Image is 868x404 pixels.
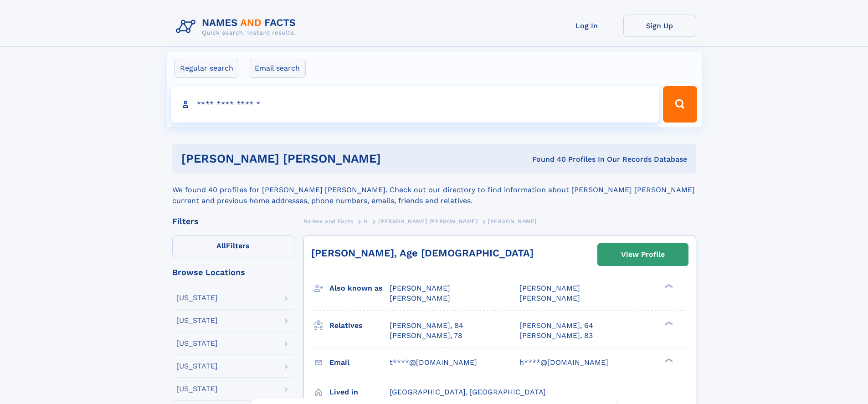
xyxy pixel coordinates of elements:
[378,218,478,225] span: [PERSON_NAME] [PERSON_NAME]
[176,385,218,393] div: [US_STATE]
[663,283,673,289] div: ❯
[176,340,218,347] div: [US_STATE]
[390,321,463,331] a: [PERSON_NAME], 84
[176,363,218,370] div: [US_STATE]
[364,218,368,225] span: H
[172,217,294,225] div: Filters
[623,15,696,37] a: Sign Up
[364,215,368,227] a: H
[488,218,537,225] span: [PERSON_NAME]
[216,241,226,250] span: All
[176,294,218,302] div: [US_STATE]
[663,357,673,363] div: ❯
[329,384,390,400] h3: Lived in
[329,318,390,333] h3: Relatives
[663,86,697,123] button: Search Button
[390,331,462,341] a: [PERSON_NAME], 78
[519,321,593,331] a: [PERSON_NAME], 64
[390,388,546,396] span: [GEOGRAPHIC_DATA], [GEOGRAPHIC_DATA]
[550,15,623,37] a: Log In
[172,15,303,39] img: Logo Names and Facts
[598,244,688,266] a: View Profile
[303,215,354,227] a: Names and Facts
[329,281,390,296] h3: Also known as
[390,294,450,302] span: [PERSON_NAME]
[171,86,659,123] input: search input
[172,235,294,257] label: Filters
[181,153,457,164] h1: [PERSON_NAME] [PERSON_NAME]
[519,331,593,341] a: [PERSON_NAME], 83
[329,355,390,370] h3: Email
[172,174,696,206] div: We found 40 profiles for [PERSON_NAME] [PERSON_NAME]. Check out our directory to find information...
[663,320,673,326] div: ❯
[519,284,580,292] span: [PERSON_NAME]
[176,317,218,324] div: [US_STATE]
[457,154,687,164] div: Found 40 Profiles In Our Records Database
[390,284,450,292] span: [PERSON_NAME]
[621,244,665,265] div: View Profile
[378,215,478,227] a: [PERSON_NAME] [PERSON_NAME]
[519,294,580,302] span: [PERSON_NAME]
[249,59,306,78] label: Email search
[172,268,294,276] div: Browse Locations
[174,59,239,78] label: Regular search
[311,247,534,259] a: [PERSON_NAME], Age [DEMOGRAPHIC_DATA]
